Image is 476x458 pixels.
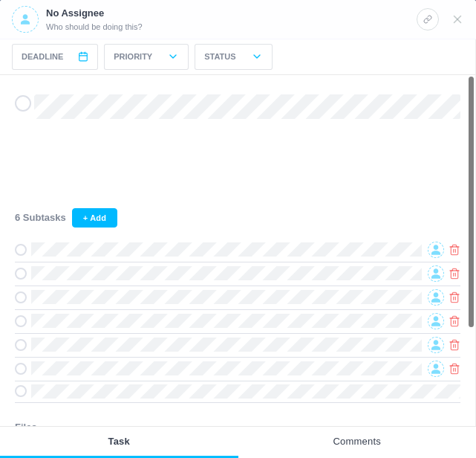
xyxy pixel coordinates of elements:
[46,6,143,21] p: No Assignee
[72,208,117,228] button: + Add
[204,51,235,63] p: Status
[114,51,152,63] p: Priority
[15,210,66,225] span: 6 Subtasks
[15,420,460,435] h3: Files
[46,21,143,33] span: Who should be doing this?
[22,51,63,63] span: Deadline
